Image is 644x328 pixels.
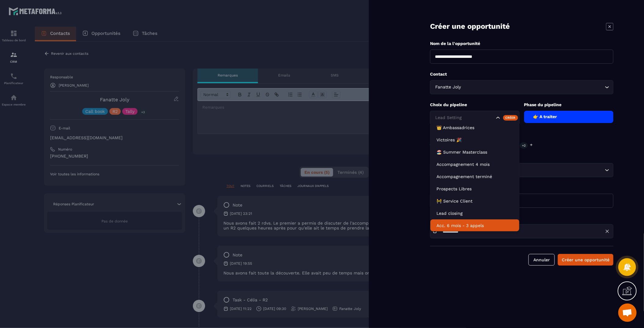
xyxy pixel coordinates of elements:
p: Créer une opportunité [430,21,510,32]
p: Lead closing [436,210,513,216]
p: Acc. 6 mois - 3 appels [436,222,513,229]
p: Nom de la l'opportunité [430,41,613,47]
div: Search for option [430,163,613,177]
button: Créer une opportunité [558,254,613,266]
p: Date de fermeture [430,215,613,221]
p: Prospects Libres [436,186,513,192]
p: 🏖️ Summer Masterclass [436,149,513,155]
button: Annuler [528,254,555,266]
div: Search for option [430,111,520,125]
p: Victoires 🎉 [436,137,513,143]
div: Search for option [430,80,613,94]
p: Phase du pipeline [524,102,614,108]
div: Créer [503,115,518,121]
input: Search for option [434,114,495,121]
p: 👑 Ambassadrices [436,125,513,131]
p: Montant [430,185,613,191]
p: +2 [520,142,528,149]
p: Produit [430,154,613,160]
div: Ouvrir le chat [618,304,637,322]
input: Search for option [462,84,603,91]
p: Contact [430,71,613,77]
p: Choix du pipeline [430,102,520,108]
p: Choix Étiquette [430,132,613,138]
p: Accompagnement terminé [436,173,513,180]
p: Accompagnement 4 mois [436,161,513,167]
span: Fanatte Joly [434,84,462,91]
p: 🚧 Service Client [436,198,513,204]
